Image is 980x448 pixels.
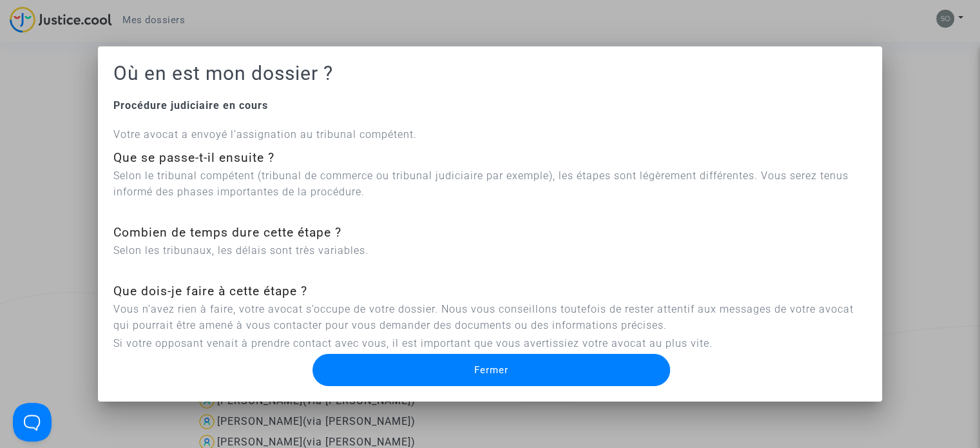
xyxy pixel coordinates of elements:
[113,62,867,85] h1: Où en est mon dossier ?
[113,224,867,242] div: Combien de temps dure cette étape ?
[113,335,867,351] p: Si votre opposant venait à prendre contact avec vous, il est important que vous avertissiez votre...
[13,403,52,442] iframe: Help Scout Beacon - Open
[113,149,867,168] div: Que se passe-t-il ensuite ?
[113,301,867,333] p: Vous n’avez rien à faire, votre avocat s’occupe de votre dossier. Nous vous conseillons toutefois...
[113,282,867,301] div: Que dois-je faire à cette étape ?
[113,242,867,258] p: Selon les tribunaux, les délais sont très variables.
[312,354,669,386] button: Fermer
[113,98,867,113] div: Procédure judiciaire en cours
[113,126,867,142] p: Votre avocat a envoyé l’assignation au tribunal compétent.
[113,168,867,200] p: Selon le tribunal compétent (tribunal de commerce ou tribunal judiciaire par exemple), les étapes...
[474,364,508,376] span: Fermer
